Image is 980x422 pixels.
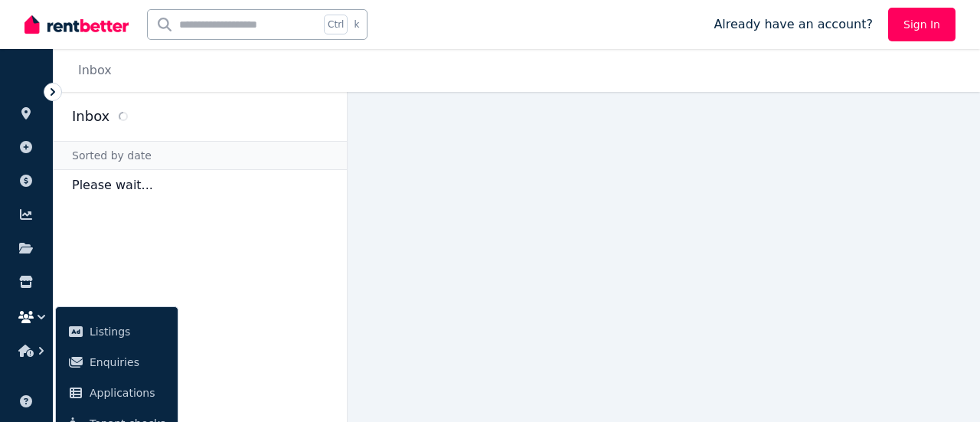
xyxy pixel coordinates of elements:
[24,13,129,36] img: RentBetter
[54,170,347,201] p: Please wait...
[62,378,171,408] a: Applications
[90,384,165,402] span: Applications
[62,347,171,378] a: Enquiries
[72,106,109,127] h2: Inbox
[78,63,112,77] a: Inbox
[62,316,171,347] a: Listings
[12,84,60,95] span: ORGANISE
[90,353,165,371] span: Enquiries
[90,322,165,341] span: Listings
[354,18,359,31] span: k
[888,8,955,41] a: Sign In
[54,49,130,92] nav: Breadcrumb
[324,15,348,34] span: Ctrl
[54,141,347,170] div: Sorted by date
[714,15,873,34] span: Already have an account?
